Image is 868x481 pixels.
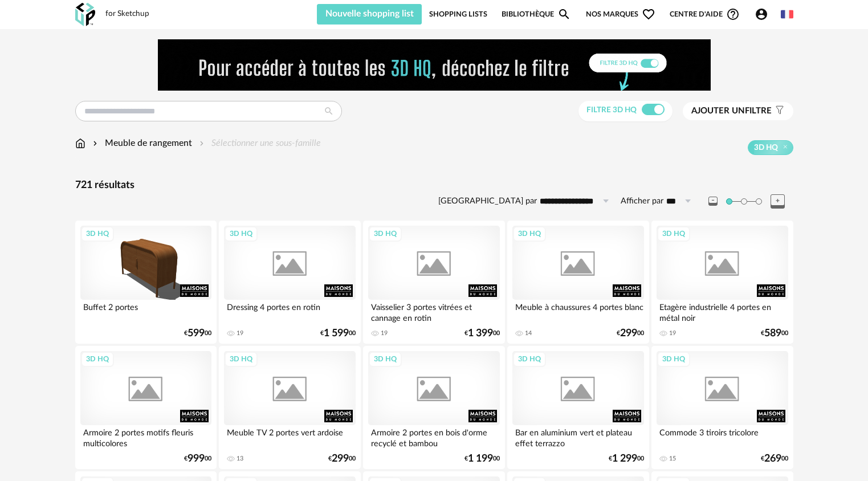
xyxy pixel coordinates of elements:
[683,102,793,120] button: Ajouter unfiltre Filter icon
[75,221,217,344] a: 3D HQ Buffet 2 portes €59900
[513,352,546,366] div: 3D HQ
[755,7,773,21] span: Account Circle icon
[225,352,258,366] div: 3D HQ
[224,425,355,448] div: Meuble TV 2 portes vert ardoise
[325,9,414,18] span: Nouvelle shopping list
[764,455,781,463] span: 269
[669,329,676,337] div: 19
[507,346,649,469] a: 3D HQ Bar en aluminium vert et plateau effet terrazzo €1 29900
[691,105,772,117] span: filtre
[464,455,500,463] div: € 00
[368,425,499,448] div: Armoire 2 portes en bois d'orme recyclé et bambou
[105,9,149,19] div: for Sketchup
[75,346,217,469] a: 3D HQ Armoire 2 portes motifs fleuris multicolores €99900
[609,455,644,463] div: € 00
[617,329,644,337] div: € 00
[557,7,571,21] span: Magnify icon
[225,226,258,241] div: 3D HQ
[363,221,504,344] a: 3D HQ Vaisselier 3 portes vitrées et cannage en rotin 19 €1 39900
[188,455,205,463] span: 999
[586,4,655,25] span: Nos marques
[755,7,768,21] span: Account Circle icon
[237,455,243,463] div: 13
[324,329,349,337] span: 1 599
[80,425,211,448] div: Armoire 2 portes motifs fleuris multicolores
[726,7,740,21] span: Help Circle Outline icon
[438,196,537,207] label: [GEOGRAPHIC_DATA] par
[219,346,360,469] a: 3D HQ Meuble TV 2 portes vert ardoise 13 €29900
[669,455,676,463] div: 15
[369,226,402,241] div: 3D HQ
[81,352,114,366] div: 3D HQ
[75,137,85,150] img: svg+xml;base64,PHN2ZyB3aWR0aD0iMTYiIGhlaWdodD0iMTciIHZpZXdCb3g9IjAgMCAxNiAxNyIgZmlsbD0ibm9uZSIgeG...
[651,346,793,469] a: 3D HQ Commode 3 tiroirs tricolore 15 €26900
[502,4,571,25] a: BibliothèqueMagnify icon
[188,329,205,337] span: 599
[621,196,663,207] label: Afficher par
[237,329,243,337] div: 19
[381,329,388,337] div: 19
[657,300,788,323] div: Etagère industrielle 4 portes en métal noir
[332,455,349,463] span: 299
[158,39,711,91] img: FILTRE%20HQ%20NEW_V1%20(4).gif
[754,142,778,153] span: 3D HQ
[328,455,356,463] div: € 00
[620,329,637,337] span: 299
[670,7,740,21] span: Centre d'aideHelp Circle Outline icon
[586,106,637,114] span: Filtre 3D HQ
[224,300,355,323] div: Dressing 4 portes en rotin
[507,221,649,344] a: 3D HQ Meuble à chaussures 4 portes blanc 14 €29900
[219,221,360,344] a: 3D HQ Dressing 4 portes en rotin 19 €1 59900
[429,4,487,25] a: Shopping Lists
[657,352,690,366] div: 3D HQ
[81,226,114,241] div: 3D HQ
[781,8,793,21] img: fr
[468,455,493,463] span: 1 199
[369,352,402,366] div: 3D HQ
[468,329,493,337] span: 1 399
[512,300,643,323] div: Meuble à chaussures 4 portes blanc
[651,221,793,344] a: 3D HQ Etagère industrielle 4 portes en métal noir 19 €58900
[75,179,793,192] div: 721 résultats
[513,226,546,241] div: 3D HQ
[761,455,788,463] div: € 00
[612,455,637,463] span: 1 299
[368,300,499,323] div: Vaisselier 3 portes vitrées et cannage en rotin
[525,329,532,337] div: 14
[464,329,500,337] div: € 00
[691,107,745,115] span: Ajouter un
[657,226,690,241] div: 3D HQ
[75,3,95,26] img: OXP
[512,425,643,448] div: Bar en aluminium vert et plateau effet terrazzo
[91,137,192,150] div: Meuble de rangement
[764,329,781,337] span: 589
[317,4,422,25] button: Nouvelle shopping list
[761,329,788,337] div: € 00
[320,329,356,337] div: € 00
[657,425,788,448] div: Commode 3 tiroirs tricolore
[642,7,655,21] span: Heart Outline icon
[772,105,785,117] span: Filter icon
[80,300,211,323] div: Buffet 2 portes
[363,346,504,469] a: 3D HQ Armoire 2 portes en bois d'orme recyclé et bambou €1 19900
[184,455,211,463] div: € 00
[91,137,100,150] img: svg+xml;base64,PHN2ZyB3aWR0aD0iMTYiIGhlaWdodD0iMTYiIHZpZXdCb3g9IjAgMCAxNiAxNiIgZmlsbD0ibm9uZSIgeG...
[184,329,211,337] div: € 00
